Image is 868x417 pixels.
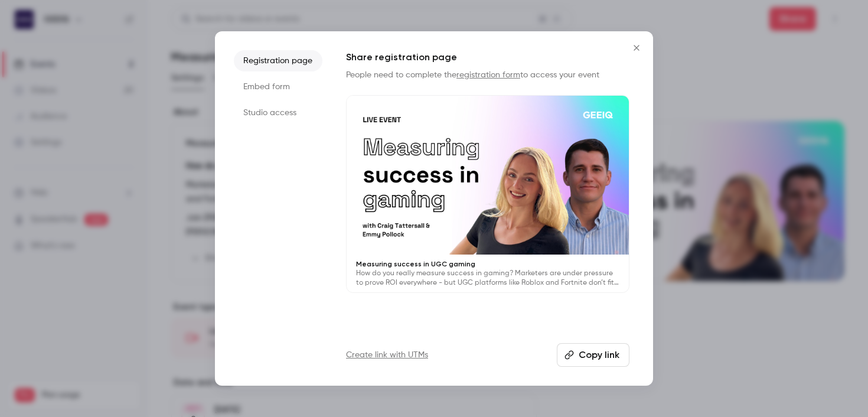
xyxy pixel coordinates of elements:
[346,95,629,293] a: Measuring success in UGC gamingHow do you really measure success in gaming? Marketers are under p...
[557,343,629,367] button: Copy link
[346,349,428,361] a: Create link with UTMs
[234,76,322,97] li: Embed form
[456,71,520,79] a: registration form
[346,50,629,64] h1: Share registration page
[356,259,619,269] p: Measuring success in UGC gaming
[625,36,648,60] button: Close
[356,269,619,288] p: How do you really measure success in gaming? Marketers are under pressure to prove ROI everywhere...
[346,69,629,81] p: People need to complete the to access your event
[234,50,322,71] li: Registration page
[234,102,322,123] li: Studio access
